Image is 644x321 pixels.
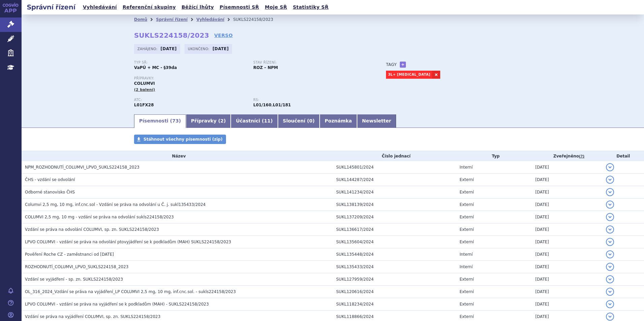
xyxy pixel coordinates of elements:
[333,261,456,273] td: SUKL135433/2024
[186,114,231,128] a: Přípravky (2)
[459,264,473,269] span: Interní
[22,151,333,161] th: Název
[121,3,178,12] a: Referenční skupiny
[459,252,473,257] span: Interní
[532,199,603,211] td: [DATE]
[218,3,261,12] a: Písemnosti SŘ
[213,46,229,51] strong: [DATE]
[333,174,456,186] td: SUKL144287/2024
[134,87,155,92] span: (2 balení)
[459,177,474,182] span: Externí
[459,289,474,294] span: Externí
[253,61,366,65] p: Stav řízení:
[25,302,209,307] span: LPVO COLUMVI - vzdání se práva na vyjádření se k podkladům (MAH) - SUKLS224158/2023
[606,300,614,308] button: detail
[456,151,532,161] th: Typ
[25,252,114,257] span: Pověření Roche CZ - zaměstnanci od 23.05.2024
[172,118,179,123] span: 73
[532,211,603,223] td: [DATE]
[161,46,177,51] strong: [DATE]
[333,199,456,211] td: SUKL138139/2024
[606,313,614,321] button: detail
[180,3,216,12] a: Běžící lhůty
[278,114,320,128] a: Sloučení (0)
[134,61,247,65] p: Typ SŘ:
[459,202,474,207] span: Externí
[320,114,357,128] a: Poznámka
[25,202,205,207] span: Columvi 2,5 mg, 10 mg, inf.cnc.sol - Vzdání se práva na odvolání u Č. j. sukl135433/2024
[606,163,614,171] button: detail
[263,3,289,12] a: Moje SŘ
[25,289,236,294] span: OL_316_2024_Vzdání se práva na vyjádření_LP COLUMVI 2,5 mg, 10 mg, inf.cnc.sol. - sukls224158/2023
[253,98,373,108] div: ,
[333,151,456,161] th: Číslo jednací
[606,250,614,258] button: detail
[606,225,614,234] button: detail
[606,213,614,221] button: detail
[532,298,603,311] td: [DATE]
[532,261,603,273] td: [DATE]
[333,223,456,236] td: SUKL136617/2024
[386,61,397,69] h3: Tagy
[25,177,75,182] span: ČHS - vzdání se odvolání
[459,240,474,244] span: Externí
[579,154,584,159] abbr: (?)
[459,277,474,282] span: Externí
[188,46,211,51] span: Ukončeno:
[25,215,174,219] span: COLUMVI 2,5 mg, 10 mg - vzdání se práva na odvolání sukls224158/2023
[253,98,366,102] p: RS:
[333,161,456,174] td: SUKL145801/2024
[25,190,75,194] span: Odborné stanovisko ČHS
[220,118,224,123] span: 2
[309,118,313,123] span: 0
[606,275,614,283] button: detail
[233,14,282,25] li: SUKLS224158/2023
[231,114,278,128] a: Účastníci (11)
[532,286,603,298] td: [DATE]
[606,176,614,184] button: detail
[459,165,473,170] span: Interní
[459,302,474,307] span: Externí
[333,286,456,298] td: SUKL120616/2024
[603,151,644,161] th: Detail
[134,17,147,22] a: Domů
[134,98,247,102] p: ATC:
[532,248,603,261] td: [DATE]
[333,186,456,199] td: SUKL141234/2024
[134,76,373,80] p: Přípravky:
[459,227,474,232] span: Externí
[25,314,160,319] span: Vzdání se práva na vyjádření COLUMVI, sp. zn. SUKLS224158/2023
[143,137,223,142] span: Stáhnout všechny písemnosti (zip)
[532,236,603,248] td: [DATE]
[333,248,456,261] td: SUKL135448/2024
[22,2,81,12] h2: Správní řízení
[25,240,231,244] span: LPVO COLUMVI - vzdání se práva na odvolání ptovyjádření se k podkladům (MAH) SUKLS224158/2023
[400,62,406,68] a: +
[25,227,159,232] span: Vzdání se práva na odvolání COLUMVI, sp. zn. SUKLS224158/2023
[264,118,270,123] span: 11
[606,288,614,296] button: detail
[606,238,614,246] button: detail
[532,273,603,286] td: [DATE]
[333,298,456,311] td: SUKL118234/2024
[81,3,119,12] a: Vyhledávání
[214,32,233,39] a: VERSO
[459,314,474,319] span: Externí
[134,114,186,128] a: Písemnosti (73)
[253,65,278,70] strong: ROZ – NPM
[606,263,614,271] button: detail
[25,165,139,170] span: NPM_ROZHODNUTÍ_COLUMVI_LPVO_SUKLS224158_2023
[137,46,159,51] span: Zahájeno:
[134,31,209,39] strong: SUKLS224158/2023
[134,135,226,144] a: Stáhnout všechny písemnosti (zip)
[532,151,603,161] th: Zveřejněno
[386,71,432,79] a: 3L+ [MEDICAL_DATA]
[25,277,123,282] span: Vzdání se vyjádření - sp. zn. SUKLS224158/2023
[196,17,224,22] a: Vyhledávání
[134,103,154,107] strong: GLOFITAMAB
[291,3,330,12] a: Statistiky SŘ
[606,188,614,196] button: detail
[253,103,271,107] strong: monoklonální protilátky a konjugáty protilátka – léčivo
[532,186,603,199] td: [DATE]
[532,161,603,174] td: [DATE]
